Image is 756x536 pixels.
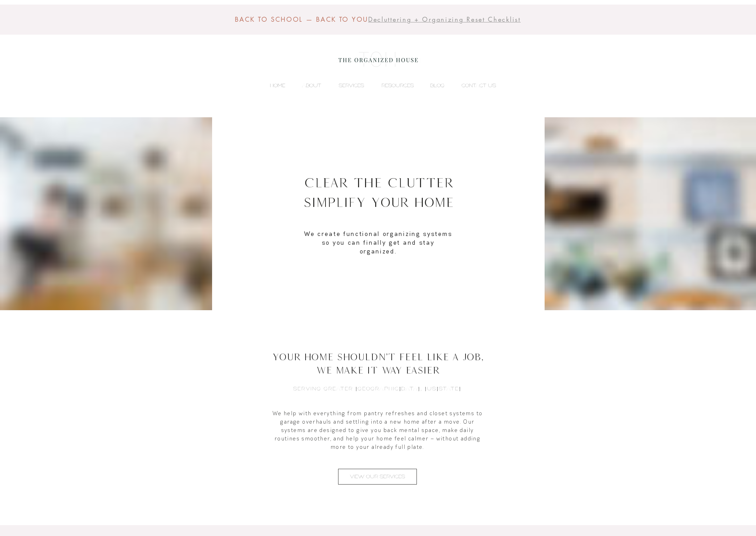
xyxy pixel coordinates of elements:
span: Clear The Clutter Simplify Your Home [303,175,454,210]
p: CONTACT US [458,80,499,91]
a: HOME [256,80,289,91]
span: BACK TO SCHOOL — BACK TO YOU [235,15,368,23]
p: RESOURCES [378,80,417,91]
p: SERVICES [335,80,367,91]
a: VIEW OUR SERVICES [338,469,417,485]
a: BLOG [417,80,448,91]
a: ABOUT [289,80,324,91]
a: Decluttering + Organizing Reset Checklist [368,15,521,23]
p: HOME [266,80,289,91]
img: the organized house [335,46,421,74]
span: VIEW OUR SERVICES [350,473,405,480]
a: RESOURCES [367,80,417,91]
p: BLOG [427,80,448,91]
span: We help with everything from pantry refreshes and closet systems to garage overhauls and settling... [273,410,483,450]
a: CONTACT US [448,80,499,91]
a: SERVICES [324,80,367,91]
p: We create functional organizing systems so you can finally get and stay organized. [303,229,454,256]
nav: Site [256,80,499,91]
p: ABOUT [299,80,324,91]
span: Decluttering + Organizing Reset Checklist [368,15,521,23]
h2: Your Home Shouldn't Feel Like A Job, We Make It Way EasieR [265,350,490,377]
h6: SERVING GREATER [GEOGRAPHIC_DATA], [US_STATE] [269,385,486,392]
